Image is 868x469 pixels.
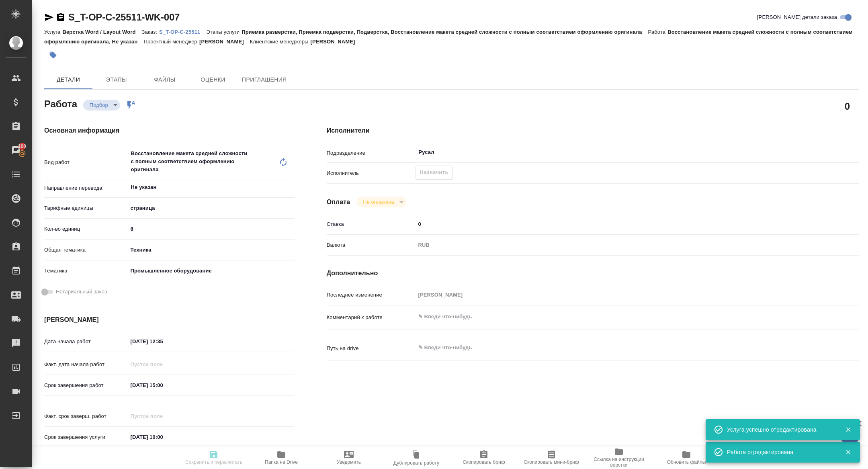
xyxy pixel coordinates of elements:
[845,99,850,113] h2: 0
[327,268,859,278] h4: Дополнительно
[68,12,180,23] a: S_T-OP-C-25511-WK-007
[44,184,128,192] p: Направление перевода
[393,460,439,466] span: Дублировать работу
[450,446,518,469] button: Скопировать бриф
[524,459,579,465] span: Скопировать мини-бриф
[44,315,295,325] h4: [PERSON_NAME]
[44,433,128,441] p: Срок завершения услуги
[128,431,198,443] input: ✎ Введи что-нибудь
[337,459,361,465] span: Уведомить
[327,149,416,157] p: Подразделение
[87,102,111,109] button: Подбор
[327,126,859,135] h4: Исполнители
[44,29,62,35] p: Услуга
[250,39,311,45] p: Клиентские менеджеры
[44,381,128,389] p: Срок завершения работ
[416,289,815,301] input: Пустое поле
[97,75,136,85] span: Этапы
[327,169,416,177] p: Исполнитель
[44,267,128,275] p: Тематика
[840,426,856,433] button: Закрыть
[248,446,315,469] button: Папка на Drive
[128,410,198,422] input: Пустое поле
[590,457,648,468] span: Ссылка на инструкции верстки
[757,13,837,21] span: [PERSON_NAME] детали заказа
[56,288,107,296] span: Нотариальный заказ
[416,218,815,230] input: ✎ Введи что-нибудь
[44,360,128,369] p: Факт. дата начала работ
[44,12,54,22] button: Скопировать ссылку для ЯМессенджера
[44,412,128,420] p: Факт. срок заверш. работ
[383,446,450,469] button: Дублировать работу
[463,459,505,465] span: Скопировать бриф
[265,459,298,465] span: Папка на Drive
[128,243,295,257] div: Техника
[145,75,184,85] span: Файлы
[128,223,295,235] input: ✎ Введи что-нибудь
[206,29,242,35] p: Этапы услуги
[327,291,416,299] p: Последнее изменение
[56,12,66,22] button: Скопировать ссылку
[360,199,396,205] button: Не оплачена
[185,459,242,465] span: Сохранить и пересчитать
[143,39,199,45] p: Проектный менеджер
[194,75,232,85] span: Оценки
[128,264,295,278] div: Промышленное оборудование
[128,336,198,347] input: ✎ Введи что-нибудь
[518,446,585,469] button: Скопировать мини-бриф
[327,220,416,228] p: Ставка
[315,446,383,469] button: Уведомить
[13,142,31,150] span: 100
[142,29,159,35] p: Заказ:
[2,140,30,160] a: 100
[180,446,248,469] button: Сохранить и пересчитать
[159,29,206,35] p: S_T-OP-C-25511
[327,241,416,249] p: Валюта
[290,186,292,188] button: Open
[128,201,295,215] div: страница
[311,39,361,45] p: [PERSON_NAME]
[327,344,416,352] p: Путь на drive
[44,126,295,135] h4: Основная информация
[128,358,198,370] input: Пустое поле
[585,446,653,469] button: Ссылка на инструкции верстки
[416,238,815,252] div: RUB
[811,152,812,153] button: Open
[159,28,206,35] a: S_T-OP-C-25511
[727,448,833,456] div: Работа отредактирована
[44,96,77,111] h2: Работа
[49,75,88,85] span: Детали
[667,459,706,465] span: Обновить файлы
[653,446,720,469] button: Обновить файлы
[44,204,128,212] p: Тарифные единицы
[44,158,128,166] p: Вид работ
[356,197,406,207] div: Подбор
[44,225,128,233] p: Кол-во единиц
[44,338,128,346] p: Дата начала работ
[44,246,128,254] p: Общая тематика
[62,29,141,35] p: Верстка Word / Layout Word
[242,75,287,85] span: Приглашения
[242,29,648,35] p: Приемка разверстки, Приемка подверстки, Подверстка, Восстановление макета средней сложности с пол...
[83,100,120,111] div: Подбор
[727,426,833,434] div: Услуга успешно отредактирована
[327,313,416,322] p: Комментарий к работе
[44,46,62,64] button: Добавить тэг
[128,379,198,391] input: ✎ Введи что-нибудь
[648,29,668,35] p: Работа
[327,197,350,207] h4: Оплата
[199,39,250,45] p: [PERSON_NAME]
[840,449,856,456] button: Закрыть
